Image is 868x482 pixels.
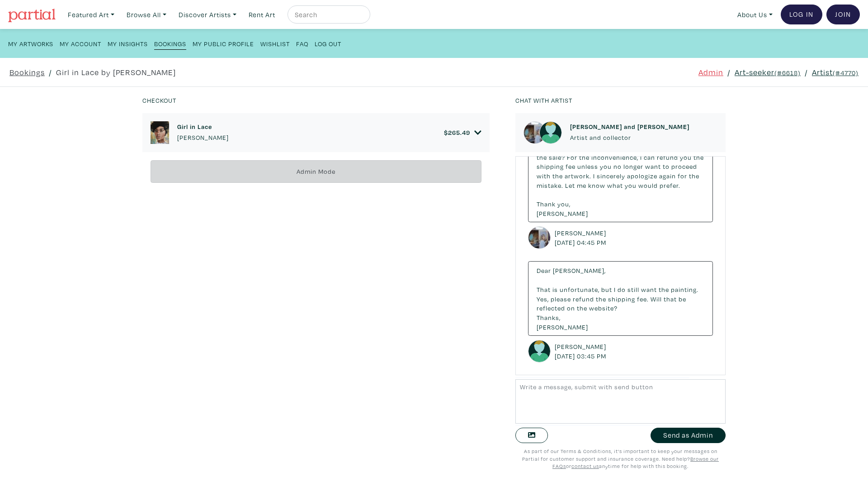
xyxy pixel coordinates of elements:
[733,5,777,24] a: About Us
[560,285,599,294] span: unfortunate,
[444,129,470,136] h6: $
[294,9,362,20] input: Search
[659,172,676,180] span: again
[573,295,594,303] span: refund
[571,463,599,469] u: contact us
[8,39,53,48] small: My Artworks
[608,295,635,303] span: shipping
[552,455,719,470] a: Browse our FAQs
[552,285,558,294] span: is
[193,37,254,49] a: My Public Profile
[245,5,279,24] a: Rent Art
[315,39,341,48] small: Log Out
[537,200,556,208] span: Thank
[537,266,551,275] span: Dear
[577,162,598,171] span: unless
[680,153,692,162] span: you
[698,66,723,78] a: Admin
[577,181,586,190] span: me
[641,285,657,294] span: want
[9,66,45,78] a: Bookings
[539,121,562,144] img: avatar.png
[689,172,699,180] span: the
[565,181,575,190] span: Let
[524,121,546,144] img: phpThumb.php
[537,304,565,312] span: reflected
[177,123,229,142] a: Girl in Lace [PERSON_NAME]
[663,162,670,171] span: to
[614,285,616,294] span: I
[175,5,241,24] a: Discover Artists
[570,133,689,143] p: Artist and collector
[567,304,575,312] span: on
[537,153,547,162] span: the
[618,285,626,294] span: do
[444,129,481,137] a: $265.49
[645,162,661,171] span: want
[154,39,186,48] small: Bookings
[555,342,609,361] small: [PERSON_NAME] [DATE] 03:45 PM
[637,295,649,303] span: fee.
[588,181,605,190] span: know
[177,123,229,130] h6: Girl in Lace
[315,37,341,49] a: Log Out
[671,162,697,171] span: proceed
[826,5,860,24] a: Join
[551,295,571,303] span: please
[589,304,618,312] span: website?
[557,200,571,208] span: you,
[566,162,576,171] span: fee
[651,428,726,444] button: Send as Admin
[177,133,229,143] p: [PERSON_NAME]
[781,5,822,24] a: Log In
[549,153,565,162] span: sale?
[579,153,590,162] span: the
[49,66,52,78] span: /
[727,66,731,78] span: /
[638,181,658,190] span: would
[151,160,481,183] div: Admin Mode
[552,172,563,180] span: the
[627,285,639,294] span: still
[193,39,254,48] small: My Public Profile
[515,96,572,105] small: Chat with artist
[60,39,101,48] small: My Account
[623,162,643,171] span: longer
[644,153,655,162] span: can
[601,285,612,294] span: but
[537,313,561,322] span: Thanks,
[151,121,169,144] img: phpThumb.php
[600,162,612,171] span: you
[555,228,609,248] small: [PERSON_NAME] [DATE] 04:45 PM
[260,37,290,49] a: Wishlist
[591,153,638,162] span: inconvenience,
[593,172,595,180] span: I
[296,37,308,49] a: FAQ
[660,181,680,190] span: prefer.
[537,181,563,190] span: mistake.
[805,66,808,78] span: /
[693,153,704,162] span: the
[522,448,719,469] small: As part of our Terms & Conditions, it's important to keep your messages on Partial for customer s...
[651,295,662,303] span: Will
[537,295,549,303] span: Yes,
[774,68,801,77] small: (#6618)
[123,5,170,24] a: Browse All
[60,37,101,49] a: My Account
[570,123,689,130] h6: [PERSON_NAME] and [PERSON_NAME]
[154,37,186,50] a: Bookings
[613,162,622,171] span: no
[597,172,625,180] span: sincerely
[735,66,801,78] a: Art-seeker(#6618)
[260,39,290,48] small: Wishlist
[678,172,687,180] span: for
[833,68,859,77] small: (#4770)
[679,295,686,303] span: be
[8,37,53,49] a: My Artworks
[607,181,623,190] span: what
[671,285,698,294] span: painting.
[625,181,637,190] span: you
[56,66,176,78] a: Girl in Lace by [PERSON_NAME]
[537,162,564,171] span: shipping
